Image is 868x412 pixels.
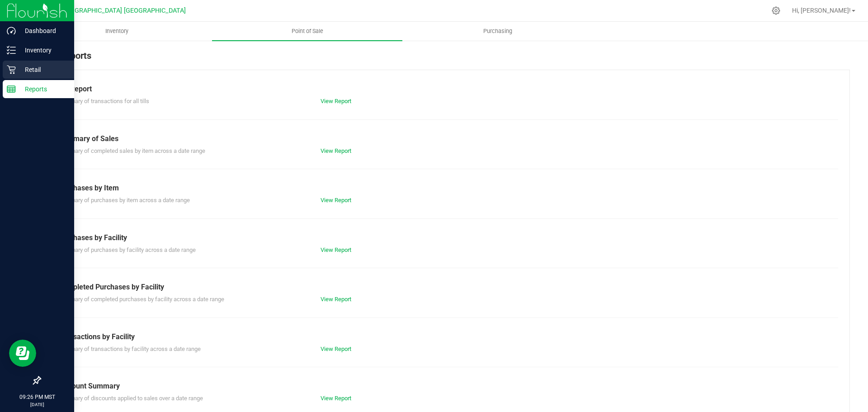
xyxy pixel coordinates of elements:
[7,65,16,74] inline-svg: Retail
[321,346,351,352] a: View Report
[58,147,205,154] span: Summary of completed sales by item across a date range
[321,98,351,104] a: View Report
[770,6,782,15] div: Manage settings
[4,393,70,401] p: 09:26 PM MST
[321,246,351,253] a: View Report
[93,27,141,35] span: Inventory
[471,27,524,35] span: Purchasing
[9,340,36,367] iframe: Resource center
[26,7,186,14] span: [US_STATE][GEOGRAPHIC_DATA] [GEOGRAPHIC_DATA]
[7,26,16,35] inline-svg: Dashboard
[402,22,593,41] a: Purchasing
[58,197,190,204] span: Summary of purchases by item across a date range
[212,22,402,41] a: Point of Sale
[279,27,335,35] span: Point of Sale
[58,133,831,144] div: Summary of Sales
[7,46,16,55] inline-svg: Inventory
[7,85,16,94] inline-svg: Reports
[58,331,831,342] div: Transactions by Facility
[16,64,70,75] p: Retail
[792,7,851,14] span: Hi, [PERSON_NAME]!
[40,49,850,70] div: POS Reports
[16,45,70,56] p: Inventory
[58,232,831,243] div: Purchases by Facility
[321,147,351,154] a: View Report
[58,346,201,352] span: Summary of transactions by facility across a date range
[58,395,203,402] span: Summary of discounts applied to sales over a date range
[58,98,149,104] span: Summary of transactions for all tills
[22,22,212,41] a: Inventory
[58,183,831,194] div: Purchases by Item
[4,401,70,408] p: [DATE]
[58,246,196,253] span: Summary of purchases by facility across a date range
[58,296,224,303] span: Summary of completed purchases by facility across a date range
[58,282,831,293] div: Completed Purchases by Facility
[321,197,351,204] a: View Report
[321,296,351,303] a: View Report
[16,25,70,36] p: Dashboard
[58,84,831,95] div: Till Report
[58,381,831,392] div: Discount Summary
[16,84,70,95] p: Reports
[321,395,351,402] a: View Report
